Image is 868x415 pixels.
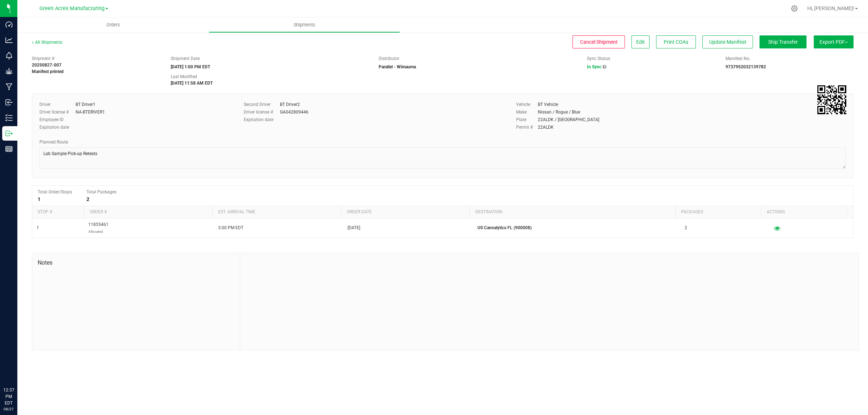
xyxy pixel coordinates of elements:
[209,17,400,33] a: Shipments
[88,228,109,235] p: Allocated
[86,189,116,194] span: Total Packages
[516,116,538,123] label: Plate
[5,37,13,44] inline-svg: Analytics
[587,55,610,62] label: Sync Status
[538,109,580,115] div: Nissan / Rogue / Blue
[284,22,325,28] span: Shipments
[244,109,280,115] label: Driver license #
[726,55,750,62] label: Manifest No.
[817,85,846,114] qrcode: 20250827-007
[656,35,696,48] button: Print COAs
[88,221,109,235] span: 11855461
[171,81,213,86] strong: [DATE] 11:58 AM EDT
[631,35,650,48] button: Edit
[38,258,234,267] span: Notes
[3,387,14,406] p: 12:37 PM EDT
[37,224,39,231] span: 1
[171,64,210,69] strong: [DATE] 1:00 PM EDT
[516,109,538,115] label: Make
[516,124,538,131] label: Permit #
[516,101,538,108] label: Vehicle
[212,206,341,218] th: Est. arrival time
[32,63,61,68] strong: 20250827-007
[39,116,76,123] label: Employee ID
[807,5,854,11] span: Hi, [PERSON_NAME]!
[32,69,64,74] strong: Manifest printed
[379,55,399,62] label: Distributor
[5,21,13,28] inline-svg: Dashboard
[38,196,41,202] strong: 1
[32,40,62,45] a: All Shipments
[244,101,280,108] label: Second Driver
[538,101,558,108] div: BT Vehicle
[702,35,753,48] button: Update Manifest
[5,83,13,90] inline-svg: Manufacturing
[477,224,676,231] p: US Cannalytics FL (900008)
[97,22,130,28] span: Orders
[538,124,554,131] div: 22ALDK
[341,206,469,218] th: Order date
[5,52,13,59] inline-svg: Monitoring
[39,101,76,108] label: Driver
[469,206,675,218] th: Destination
[5,130,13,137] inline-svg: Outbound
[86,196,89,202] strong: 2
[348,224,360,231] span: [DATE]
[538,116,599,123] div: 22ALDK / [GEOGRAPHIC_DATA]
[38,189,72,194] span: Total Order/Stops
[5,145,13,153] inline-svg: Reports
[814,35,854,48] button: Export PDF
[280,109,309,115] div: GA042809446
[636,39,645,45] span: Edit
[817,85,846,114] img: Scan me!
[664,39,688,45] span: Print COAs
[76,109,105,115] div: NA-BTDRIVER1
[84,206,212,218] th: Order #
[675,206,761,218] th: Packages
[5,114,13,121] inline-svg: Inventory
[17,17,209,33] a: Orders
[39,140,68,145] span: Planned Route
[587,64,601,69] span: In Sync
[32,206,84,218] th: Stop #
[39,124,76,131] label: Expiration date
[32,55,160,62] span: Shipment #
[726,64,766,69] strong: 9737952032139782
[3,406,14,412] p: 08/27
[7,357,29,379] iframe: Resource center
[790,5,799,12] div: Manage settings
[39,109,76,115] label: Driver license #
[685,224,687,231] span: 2
[820,39,848,45] span: Export PDF
[171,55,200,62] label: Shipment Date
[573,35,625,48] button: Cancel Shipment
[218,224,243,231] span: 3:00 PM EDT
[580,39,618,45] span: Cancel Shipment
[280,101,300,108] div: BT Driver2
[244,116,280,123] label: Expiration date
[5,68,13,75] inline-svg: Grow
[768,39,798,45] span: Ship Transfer
[379,64,416,69] strong: Parallel - Wimauma
[171,73,197,80] label: Last Modified
[759,35,807,48] button: Ship Transfer
[5,99,13,106] inline-svg: Inbound
[761,206,847,218] th: Actions
[709,39,746,45] span: Update Manifest
[39,5,105,12] span: Green Acres Manufacturing
[76,101,95,108] div: BT Driver1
